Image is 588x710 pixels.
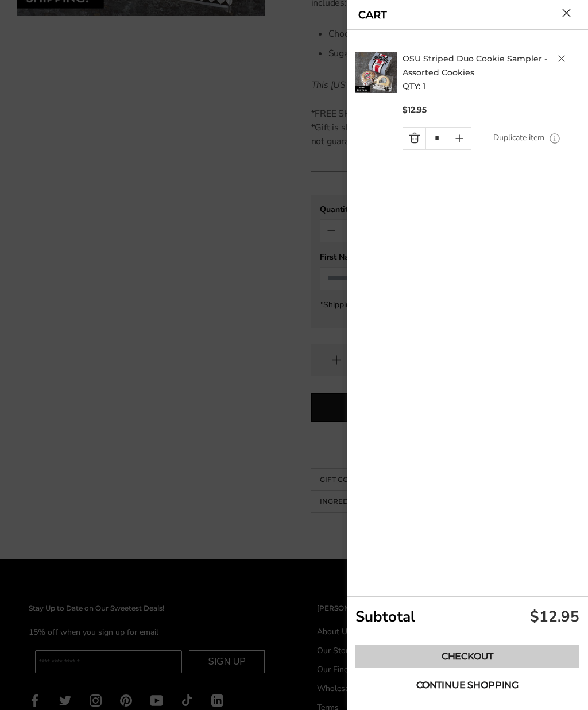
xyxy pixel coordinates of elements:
button: Close cart [562,9,571,17]
button: Continue shopping [355,674,579,697]
a: Quantity plus button [448,128,471,149]
div: Subtotal [347,597,588,636]
a: Quantity minus button [403,128,425,149]
a: OSU Striped Duo Cookie Sampler - Assorted Cookies [403,53,547,78]
span: Continue shopping [416,681,519,690]
img: C. Krueger's. image [355,52,397,93]
span: $12.95 [403,105,427,115]
h2: QTY: 1 [403,52,583,93]
a: Delete product [558,55,565,62]
div: $12.95 [530,607,579,627]
input: Quantity Input [425,128,448,149]
a: CART [358,10,387,20]
a: Duplicate item [493,132,544,144]
a: Checkout [355,645,579,668]
iframe: Sign Up via Text for Offers [9,666,119,701]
